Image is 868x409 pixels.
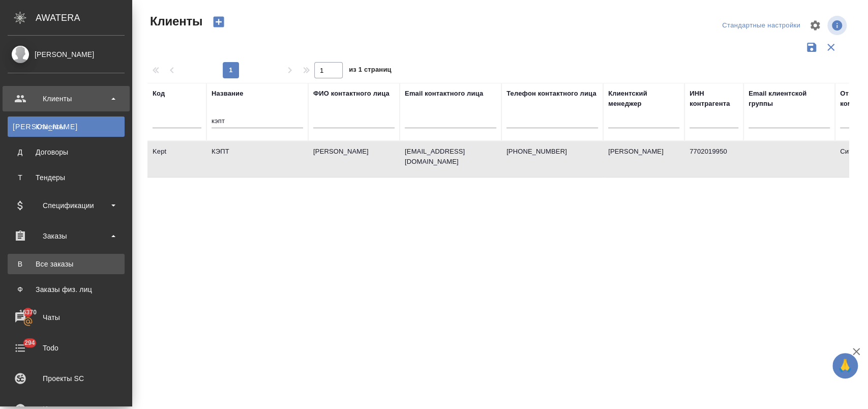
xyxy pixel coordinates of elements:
span: 16370 [13,307,43,317]
div: Email клиентской группы [749,89,830,109]
div: Чаты [8,310,125,325]
div: Заказы физ. лиц [13,284,119,295]
div: Тендеры [13,172,119,183]
span: Настроить таблицу [803,13,827,38]
div: Спецификации [8,198,125,213]
div: Заказы [8,228,125,244]
div: split button [720,18,803,34]
button: Сбросить фильтры [821,38,841,57]
div: Код [153,89,165,99]
span: 🙏 [836,355,854,376]
div: Название [212,89,243,99]
span: из 1 страниц [349,64,392,78]
div: Все заказы [13,259,119,269]
div: Клиенты [13,122,119,132]
a: ТТендеры [8,167,125,188]
span: Посмотреть информацию [827,16,849,35]
div: [PERSON_NAME] [8,49,125,60]
a: ВВсе заказы [8,254,125,274]
div: Проекты SC [8,371,125,386]
td: [PERSON_NAME] [308,141,400,177]
a: ФЗаказы физ. лиц [8,279,125,300]
td: [PERSON_NAME] [603,141,684,177]
div: Email контактного лица [405,89,483,99]
div: Клиенты [8,91,125,106]
button: Сохранить фильтры [802,38,821,57]
span: 294 [18,338,41,348]
div: ФИО контактного лица [313,89,390,99]
p: [EMAIL_ADDRESS][DOMAIN_NAME] [405,147,496,167]
div: Телефон контактного лица [506,89,596,99]
div: Договоры [13,147,119,157]
a: 16370Чаты [3,305,130,330]
a: 294Todo [3,335,130,361]
div: ИНН контрагента [690,89,738,109]
td: Kept [147,141,206,177]
a: Проекты SC [3,366,130,391]
p: [PHONE_NUMBER] [506,147,598,157]
span: Клиенты [147,13,202,30]
td: 7702019950 [684,141,743,177]
td: КЭПТ [206,141,308,177]
a: [PERSON_NAME]Клиенты [8,116,125,137]
a: ДДоговоры [8,142,125,162]
button: 🙏 [832,353,858,378]
button: Создать [206,13,231,31]
div: AWATERA [36,8,132,28]
div: Todo [8,340,125,356]
div: Клиентский менеджер [608,89,679,109]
